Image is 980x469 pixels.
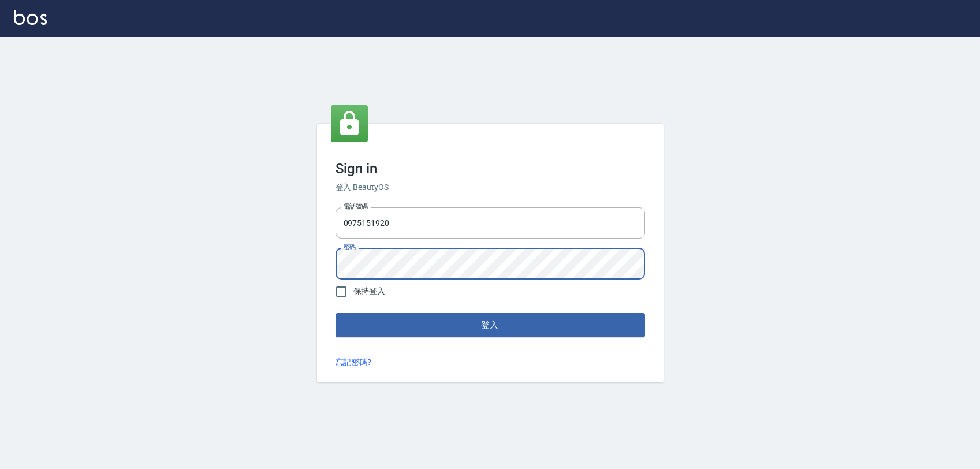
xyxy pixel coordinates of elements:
[14,10,47,25] img: Logo
[353,285,386,297] span: 保持登入
[336,181,645,193] h6: 登入 BeautyOS
[344,202,368,211] label: 電話號碼
[336,161,645,177] h3: Sign in
[336,313,645,337] button: 登入
[344,243,356,251] label: 密碼
[336,356,372,368] a: 忘記密碼?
